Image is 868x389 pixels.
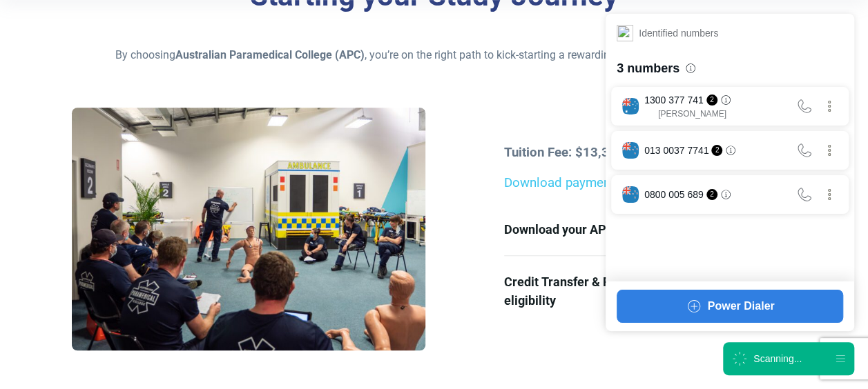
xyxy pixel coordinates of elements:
[504,203,796,255] a: Download your APC Course Guide
[175,48,365,61] strong: Australian Paramedical College (APC)
[504,175,642,190] a: Download payment plan
[72,47,795,63] p: By choosing , you’re on the right path to kick-starting a rewarding career that helps save lives.
[504,256,796,326] a: Credit Transfer & Recognition of Prior Learning eligibility
[504,145,624,160] strong: Tuition Fee: $13,360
